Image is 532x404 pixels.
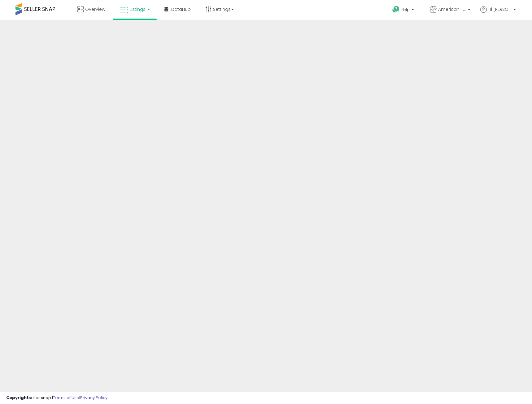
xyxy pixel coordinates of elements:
[438,6,466,12] span: American Telecom Headquarters
[129,6,146,12] span: Listings
[401,7,410,12] span: Help
[392,6,400,13] i: Get Help
[85,6,105,12] span: Overview
[488,6,512,12] span: Hi [PERSON_NAME]
[387,1,420,20] a: Help
[171,6,191,12] span: DataHub
[480,6,516,20] a: Hi [PERSON_NAME]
